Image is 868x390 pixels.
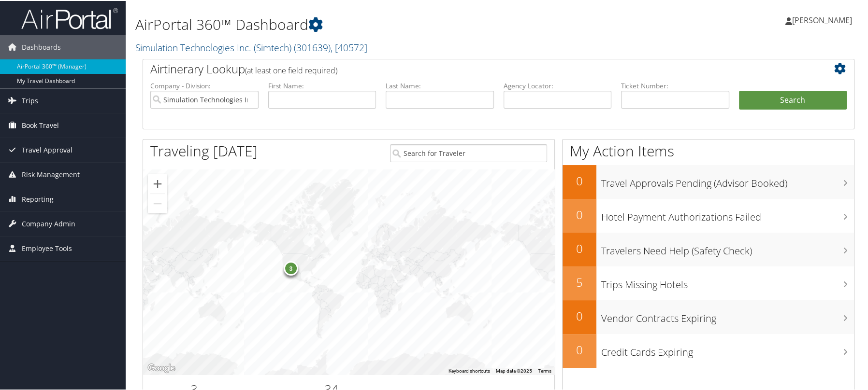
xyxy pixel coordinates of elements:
label: Company - Division: [150,80,259,90]
label: Ticket Number: [621,80,729,90]
h3: Trips Missing Hotels [601,272,854,291]
input: Search for Traveler [390,143,547,161]
a: 0Hotel Payment Authorizations Failed [563,198,854,232]
h3: Vendor Contracts Expiring [601,306,854,324]
h2: Airtinerary Lookup [150,60,787,76]
h2: 5 [563,273,596,290]
span: ( 301639 ) [294,40,331,53]
span: , [ 40572 ] [331,40,367,53]
a: Terms (opens in new tab) [538,367,551,373]
span: Book Travel [22,112,59,137]
a: Open this area in Google Maps (opens a new window) [145,361,177,374]
span: Employee Tools [22,236,72,260]
span: Map data ©2025 [496,367,532,373]
h1: Traveling [DATE] [150,140,258,160]
h3: Credit Cards Expiring [601,340,854,358]
h2: 0 [563,341,596,357]
button: Keyboard shortcuts [448,367,490,374]
button: Zoom out [148,193,167,212]
a: 0Vendor Contracts Expiring [563,299,854,333]
a: [PERSON_NAME] [785,5,862,34]
img: airportal-logo.png [21,6,118,29]
h2: 0 [563,206,596,222]
span: Company Admin [22,211,75,235]
h3: Travel Approvals Pending (Advisor Booked) [601,171,854,189]
span: Dashboards [22,34,61,58]
label: Last Name: [386,80,494,90]
span: Travel Approval [22,137,72,161]
span: (at least one field required) [245,64,337,75]
h3: Hotel Payment Authorizations Failed [601,205,854,223]
div: 3 [284,260,298,274]
span: Risk Management [22,162,80,186]
a: 0Credit Cards Expiring [563,333,854,367]
span: Reporting [22,186,54,210]
a: 0Travel Approvals Pending (Advisor Booked) [563,164,854,198]
h1: My Action Items [563,140,854,160]
h2: 0 [563,239,596,256]
a: 5Trips Missing Hotels [563,265,854,299]
button: Zoom in [148,173,167,193]
a: Simulation Technologies Inc. (Simtech) [135,40,367,53]
span: [PERSON_NAME] [792,14,852,25]
a: 0Travelers Need Help (Safety Check) [563,232,854,265]
h3: Travelers Need Help (Safety Check) [601,238,854,257]
label: Agency Locator: [504,80,612,90]
button: Search [739,90,847,109]
span: Trips [22,88,38,112]
label: First Name: [268,80,376,90]
img: Google [145,361,177,374]
h2: 0 [563,172,596,188]
h2: 0 [563,307,596,323]
h1: AirPortal 360™ Dashboard [135,14,620,34]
